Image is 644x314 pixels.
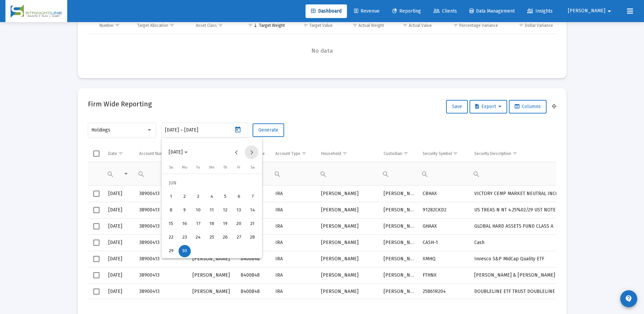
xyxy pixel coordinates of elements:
span: [DATE] [169,150,183,155]
div: 18 [206,218,218,230]
div: 5 [219,191,232,203]
button: 2025-06-06 [232,190,246,204]
button: 2025-06-30 [178,244,191,258]
button: 2025-06-13 [232,204,246,217]
button: 2025-06-18 [205,217,219,231]
button: 2025-06-05 [219,190,232,204]
div: 15 [165,218,177,230]
div: 3 [192,191,204,203]
button: Choose month and year [163,145,193,159]
span: Sa [251,165,255,170]
button: 2025-06-16 [178,217,191,231]
button: 2025-06-11 [205,204,219,217]
button: 2025-06-24 [191,231,205,244]
span: We [209,165,215,170]
span: Mo [182,165,187,170]
button: 2025-06-10 [191,204,205,217]
div: 11 [206,204,218,216]
div: 1 [165,191,177,203]
div: 7 [246,191,259,203]
button: 2025-06-27 [232,231,246,244]
button: 2025-06-22 [164,231,178,244]
button: 2025-06-17 [191,217,205,231]
div: 16 [179,218,191,230]
div: 4 [206,191,218,203]
div: 19 [219,218,232,230]
span: Th [223,165,227,170]
div: 8 [165,204,177,216]
div: 12 [219,204,232,216]
div: 13 [233,204,245,216]
button: 2025-06-21 [246,217,259,231]
div: 22 [165,231,177,244]
div: 24 [192,231,204,244]
button: 2025-06-20 [232,217,246,231]
div: 25 [206,231,218,244]
button: 2025-06-02 [178,190,191,204]
button: Previous month [229,145,243,159]
div: 27 [233,231,245,244]
button: 2025-06-23 [178,231,191,244]
button: 2025-06-08 [164,204,178,217]
div: 14 [246,204,259,216]
div: 2 [179,191,191,203]
button: 2025-06-25 [205,231,219,244]
div: 17 [192,218,204,230]
button: 2025-06-29 [164,244,178,258]
span: Tu [196,165,200,170]
button: 2025-06-03 [191,190,205,204]
div: 21 [246,218,259,230]
div: 29 [165,245,177,257]
span: Su [169,165,173,170]
button: 2025-06-09 [178,204,191,217]
td: JUN [164,176,259,190]
div: 28 [246,231,259,244]
div: 30 [179,245,191,257]
button: 2025-06-28 [246,231,259,244]
button: Next month [245,145,258,159]
button: 2025-06-15 [164,217,178,231]
div: 10 [192,204,204,216]
button: 2025-06-04 [205,190,219,204]
button: 2025-06-12 [219,204,232,217]
button: 2025-06-14 [246,204,259,217]
button: 2025-06-07 [246,190,259,204]
button: 2025-06-01 [164,190,178,204]
div: 6 [233,191,245,203]
div: 9 [179,204,191,216]
button: 2025-06-19 [219,217,232,231]
div: 26 [219,231,232,244]
div: 20 [233,218,245,230]
button: 2025-06-26 [219,231,232,244]
span: Fr [237,165,240,170]
div: 23 [179,231,191,244]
